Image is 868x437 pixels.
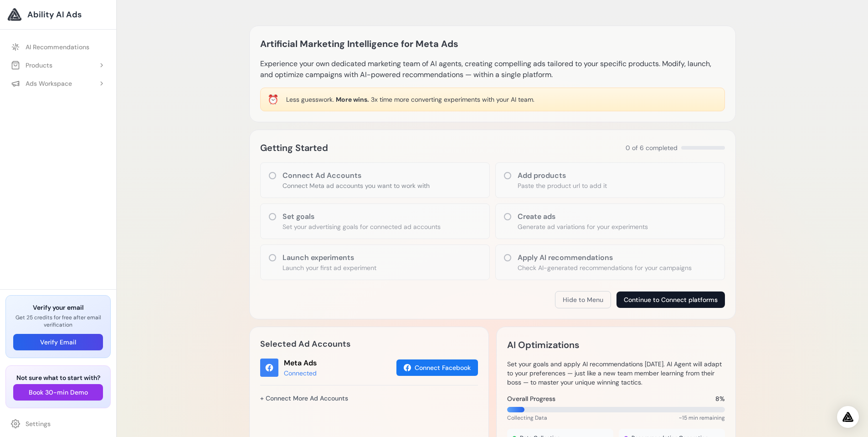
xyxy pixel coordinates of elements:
[336,95,369,104] span: More wins.
[13,314,103,328] p: Get 25 credits for free after email verification
[267,93,279,106] div: ⏰
[626,143,678,152] span: 0 of 6 completed
[282,181,430,190] p: Connect Meta ad accounts you want to work with
[371,95,534,104] span: 3x time more converting experiments with your AI team.
[507,338,579,352] h2: AI Optimizations
[507,394,555,403] span: Overall Progress
[518,252,692,263] h3: Apply AI recommendations
[507,359,725,387] p: Set your goals and apply AI recommendations [DATE]. AI Agent will adapt to your preferences — jus...
[518,181,607,190] p: Paste the product url to add it
[13,303,103,312] h3: Verify your email
[282,211,441,222] h3: Set goals
[282,252,376,263] h3: Launch experiments
[284,369,317,378] div: Connected
[5,75,111,92] button: Ads Workspace
[282,263,376,272] p: Launch your first ad experiment
[715,394,725,403] span: 8%
[396,359,478,376] button: Connect Facebook
[5,416,111,432] a: Settings
[837,406,859,428] div: Open Intercom Messenger
[260,338,478,350] h2: Selected Ad Accounts
[260,390,348,406] a: + Connect More Ad Accounts
[518,170,607,181] h3: Add products
[555,291,611,308] button: Hide to Menu
[518,263,692,272] p: Check AI-generated recommendations for your campaigns
[260,36,458,51] h1: Artificial Marketing Intelligence for Meta Ads
[282,222,441,231] p: Set your advertising goals for connected ad accounts
[518,222,648,231] p: Generate ad variations for your experiments
[13,334,103,350] button: Verify Email
[13,373,103,382] h3: Not sure what to start with?
[27,8,82,21] span: Ability AI Ads
[284,358,317,369] div: Meta Ads
[11,79,72,88] div: Ads Workspace
[507,414,547,421] span: Collecting Data
[282,170,430,181] h3: Connect Ad Accounts
[5,57,111,73] button: Products
[518,211,648,222] h3: Create ads
[5,39,111,55] a: AI Recommendations
[11,61,52,70] div: Products
[7,7,109,22] a: Ability AI Ads
[616,291,725,308] button: Continue to Connect platforms
[260,140,328,155] h2: Getting Started
[286,95,334,104] span: Less guesswork.
[679,414,725,421] span: ~15 min remaining
[13,384,103,401] button: Book 30-min Demo
[260,58,725,80] p: Experience your own dedicated marketing team of AI agents, creating compelling ads tailored to yo...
